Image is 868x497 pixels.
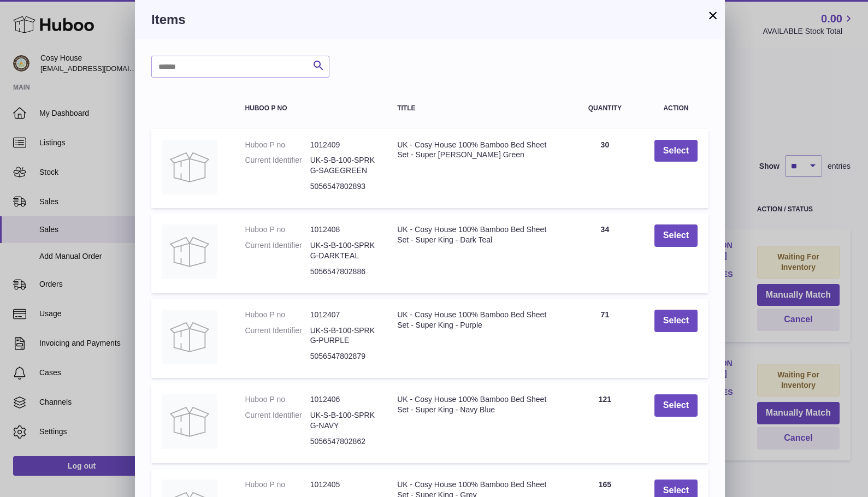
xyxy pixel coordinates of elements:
[310,410,375,431] dd: UK-S-B-100-SPRKG-NAVY
[245,480,310,490] dt: Huboo P no
[310,240,375,261] dd: UK-S-B-100-SPRKG-DARKTEAL
[245,240,310,261] dt: Current Identifier
[245,326,310,346] dt: Current Identifier
[310,436,375,447] dd: 5056547802862
[310,267,375,277] dd: 5056547802886
[386,94,566,123] th: Title
[310,310,375,320] dd: 1012407
[310,326,375,346] dd: UK-S-B-100-SPRKG-PURPLE
[397,140,556,161] div: UK - Cosy House 100% Bamboo Bed Sheet Set - Super [PERSON_NAME] Green
[706,9,719,22] button: ×
[245,410,310,431] dt: Current Identifier
[151,11,708,28] h3: Items
[162,310,217,364] img: UK - Cosy House 100% Bamboo Bed Sheet Set - Super King - Purple
[654,394,698,417] button: Select
[654,224,698,247] button: Select
[654,140,698,162] button: Select
[245,155,310,176] dt: Current Identifier
[310,224,375,235] dd: 1012408
[310,394,375,405] dd: 1012406
[162,224,217,279] img: UK - Cosy House 100% Bamboo Bed Sheet Set - Super King - Dark Teal
[566,94,643,123] th: Quantity
[397,224,556,245] div: UK - Cosy House 100% Bamboo Bed Sheet Set - Super King - Dark Teal
[162,140,217,194] img: UK - Cosy House 100% Bamboo Bed Sheet Set - Super King - Sage Green
[310,155,375,176] dd: UK-S-B-100-SPRKG-SAGEGREEN
[234,94,386,123] th: Huboo P no
[566,214,643,293] td: 34
[566,129,643,209] td: 30
[310,480,375,490] dd: 1012405
[162,394,217,449] img: UK - Cosy House 100% Bamboo Bed Sheet Set - Super King - Navy Blue
[310,351,375,362] dd: 5056547802879
[245,310,310,320] dt: Huboo P no
[397,310,556,330] div: UK - Cosy House 100% Bamboo Bed Sheet Set - Super King - Purple
[310,181,375,192] dd: 5056547802893
[245,140,310,150] dt: Huboo P no
[643,94,708,123] th: Action
[245,224,310,235] dt: Huboo P no
[654,310,698,332] button: Select
[397,394,556,415] div: UK - Cosy House 100% Bamboo Bed Sheet Set - Super King - Navy Blue
[566,383,643,463] td: 121
[310,140,375,150] dd: 1012409
[245,394,310,405] dt: Huboo P no
[566,299,643,378] td: 71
